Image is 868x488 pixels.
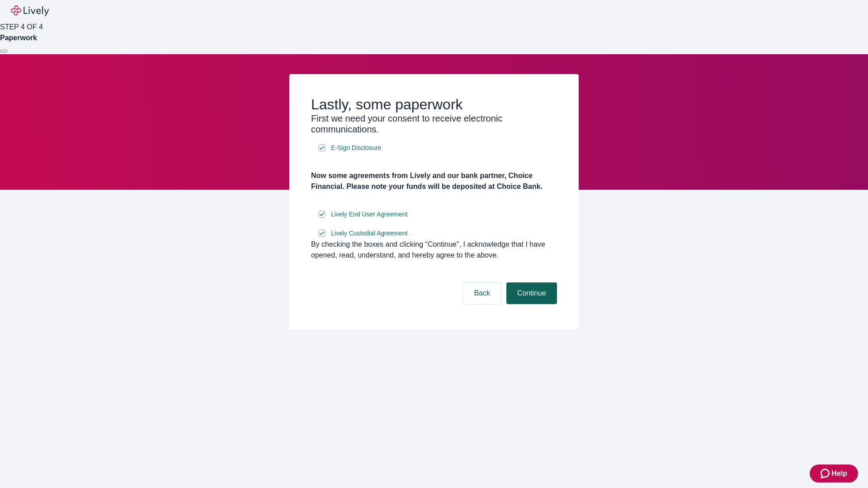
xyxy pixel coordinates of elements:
svg: Zendesk support icon [821,468,831,479]
img: Lively [11,5,49,16]
a: e-sign disclosure document [329,142,383,154]
span: E-Sign Disclosure [331,143,381,153]
a: e-sign disclosure document [329,228,410,239]
button: Zendesk support iconHelp [810,465,858,483]
h3: First we need your consent to receive electronic communications. [311,113,557,135]
span: Lively Custodial Agreement [331,229,408,238]
span: Help [831,468,847,479]
button: Continue [506,282,557,304]
span: Lively End User Agreement [331,210,408,219]
button: Back [463,282,501,304]
h2: Lastly, some paperwork [311,96,557,113]
a: e-sign disclosure document [329,209,410,220]
h4: Now some agreements from Lively and our bank partner, Choice Financial. Please note your funds wi... [311,170,557,192]
div: By checking the boxes and clicking “Continue", I acknowledge that I have opened, read, understand... [311,239,557,261]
